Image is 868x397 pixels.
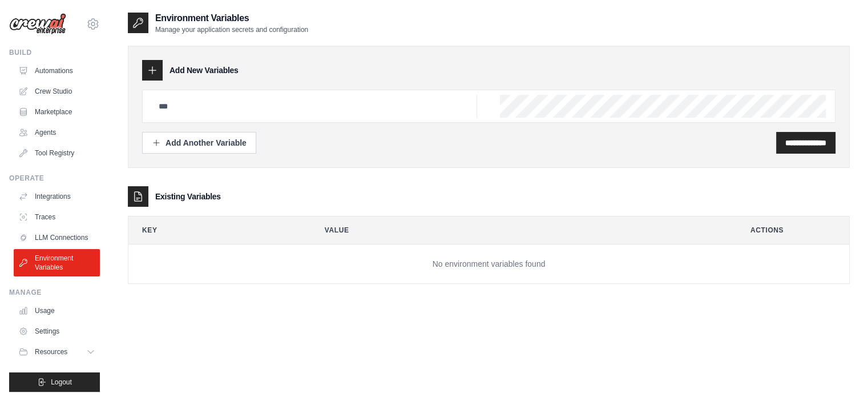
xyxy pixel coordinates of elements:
[9,13,66,35] img: Logo
[14,302,100,320] a: Usage
[14,343,100,361] button: Resources
[128,244,849,284] td: No environment variables found
[14,103,100,121] a: Marketplace
[14,144,100,162] a: Tool Registry
[51,378,72,387] span: Logout
[14,187,100,206] a: Integrations
[35,347,67,356] span: Resources
[128,216,302,244] th: Key
[155,191,221,202] h3: Existing Variables
[9,288,100,297] div: Manage
[311,216,728,244] th: Value
[14,208,100,226] a: Traces
[14,322,100,340] a: Settings
[142,132,256,154] button: Add Another Variable
[14,82,100,101] a: Crew Studio
[169,65,239,76] h3: Add New Variables
[14,62,100,80] a: Automations
[14,228,100,247] a: LLM Connections
[737,216,849,244] th: Actions
[155,11,308,25] h2: Environment Variables
[14,249,100,276] a: Environment Variables
[152,137,247,149] div: Add Another Variable
[155,25,308,34] p: Manage your application secrets and configuration
[9,372,100,392] button: Logout
[14,123,100,142] a: Agents
[9,48,100,57] div: Build
[9,174,100,183] div: Operate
